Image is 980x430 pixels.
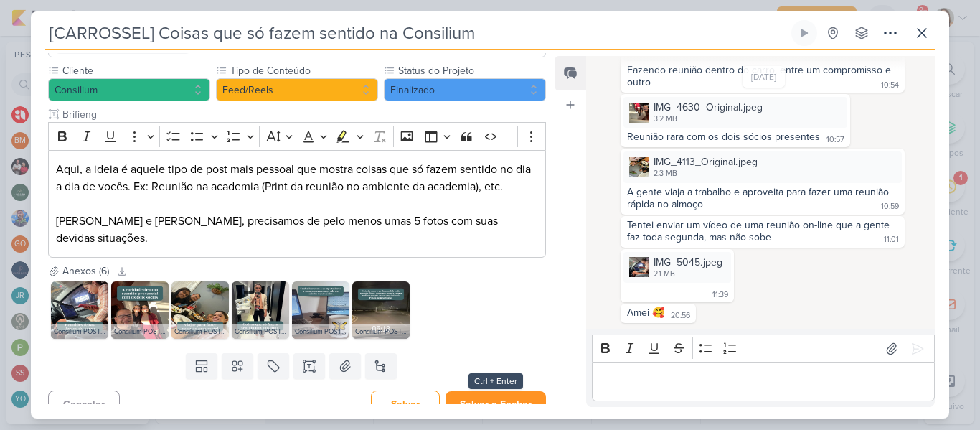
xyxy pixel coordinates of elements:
div: IMG_4630_Original.jpeg [654,100,763,115]
img: iJzrArFKYfN8MO9hQ7Mt4zB1vs42dZ6Mgdn9W9Cl.jpg [292,281,349,339]
div: Consilium POST's.zip - 39.jpeg [51,324,108,339]
img: AksK2JjUlFkgHbo0NGGiw6YEtIrUdQuphgSUmr6J.jpg [629,103,649,123]
input: Kard Sem Título [45,20,788,46]
img: mE1txswqiRQmEFnh12NQWzBvodYsnodXPdvmNakN.jpg [51,281,108,339]
div: 2.1 MB [654,268,722,280]
div: 11:01 [884,234,899,246]
div: Editor editing area: main [592,362,935,401]
div: IMG_5045.jpeg [623,252,731,283]
label: Status do Projeto [397,63,546,78]
div: 10:59 [881,201,899,212]
div: 10:54 [881,80,899,91]
div: A gente viaja a trabalho e aproveita para fazer uma reunião rápida no almoço [627,186,892,210]
div: Editor toolbar [592,335,935,363]
img: sjEGHVj37um62agi7QIGMZHO98n1Iz5tAFFGLVxo.jpg [111,281,169,339]
button: Cancelar [48,391,120,419]
img: 5PU1IWj1Ek1mk9vCqKpZJMcMlFFHNbzZjOT3hy44.jpg [232,281,289,339]
div: Consilium POST's.zip - 40.jpeg [171,324,229,339]
div: Editor editing area: main [48,150,546,258]
div: Anexos (6) [62,263,109,279]
input: Texto sem título [60,107,546,122]
div: Amei 🥰 [627,307,664,319]
div: IMG_5045.jpeg [654,255,722,270]
button: Salvar e Fechar [446,391,546,418]
img: Ttdmiy7mUdMjWKsllUbTbAx74rqty2YrbVqyvbws.jpg [629,257,649,277]
div: 11:39 [712,289,728,301]
button: Feed/Reels [216,78,378,101]
p: Aqui, a ideia é aquele tipo de post mais pessoal que mostra coisas que só fazem sentido no dia a ... [56,161,538,247]
img: YpXo4fmwY1gHoTju5fNUzncgtU8Hqkq3f3v2Aec7.jpg [629,157,649,177]
div: Tentei enviar um vídeo de uma reunião on-line que a gente faz toda segunda, mas não sobe [627,219,892,243]
div: Ligar relógio [798,27,810,39]
button: Finalizado [384,78,546,101]
img: v5NE3LONY1hOx4C14u8V56wS4cdv0uqT376PpFpM.jpg [352,281,410,339]
div: Consilium POST's.zip - 42.jpeg [352,324,410,339]
label: Cliente [61,63,210,78]
div: Ctrl + Enter [468,373,523,389]
label: Tipo de Conteúdo [229,63,378,78]
img: Vk3pT69llOUUkadnCfdbfu6dBpjB0VBC3gXLvsvO.jpg [171,281,229,339]
div: IMG_4113_Original.jpeg [654,154,758,169]
div: 10:57 [826,134,844,146]
div: Consilium POST's.zip - 38.jpeg [111,324,169,339]
div: Consilium POST's.zip - 37.jpeg [232,324,289,339]
div: Consilium POST's.zip - 41.jpeg [292,324,349,339]
div: 2.3 MB [654,168,758,179]
div: 3.2 MB [654,113,763,125]
div: Editor toolbar [48,122,546,150]
div: IMG_4630_Original.jpeg [623,97,847,128]
div: 20:56 [671,310,690,322]
button: Salvar [371,391,440,419]
button: Consilium [48,78,210,101]
div: Reunião rara com os dois sócios presentes [627,131,820,143]
div: Fazendo reunião dentro do carro, entre um compromisso e outro [627,64,894,88]
div: IMG_4113_Original.jpeg [623,151,902,182]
